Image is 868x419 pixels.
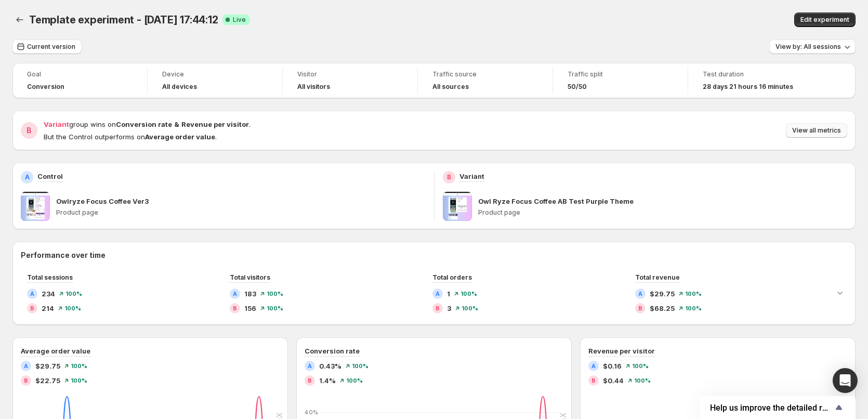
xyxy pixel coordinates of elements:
[297,70,403,78] span: Visitor
[267,305,283,311] span: 100%
[267,291,283,297] span: 100%
[634,377,651,384] span: 100%
[591,363,596,369] h2: A
[568,83,587,91] span: 50/50
[478,196,634,206] p: Owl Ryze Focus Coffee AB Test Purple Theme
[319,361,341,371] span: 0.43%
[459,171,484,181] p: Variant
[162,70,268,78] span: Device
[786,123,847,138] button: View all metrics
[792,126,841,135] span: View all metrics
[44,120,69,128] span: Variant
[632,363,649,369] span: 100%
[162,83,197,91] h4: All devices
[27,69,133,92] a: GoalConversion
[794,12,856,27] button: Edit experiment
[162,69,268,92] a: DeviceAll devices
[44,133,217,141] span: But the Control outperforms on .
[685,291,702,297] span: 100%
[27,125,32,136] h2: B
[432,83,469,91] h4: All sources
[833,285,847,300] button: Expand chart
[603,375,624,386] span: $0.44
[800,16,849,24] span: Edit experiment
[12,40,82,54] button: Current version
[432,69,538,92] a: Traffic sourceAll sources
[30,305,34,311] h2: B
[591,377,596,384] h2: B
[56,196,149,206] p: Owlryze Focus Coffee Ver3
[145,133,215,141] strong: Average order value
[308,363,312,369] h2: A
[710,401,845,414] button: Show survey - Help us improve the detailed report for A/B campaigns
[436,291,440,297] h2: A
[56,208,426,217] p: Product page
[25,173,30,181] h2: A
[42,289,55,299] span: 234
[30,291,34,297] h2: A
[685,305,702,311] span: 100%
[21,250,847,260] h2: Performance over time
[461,291,477,297] span: 100%
[71,363,87,369] span: 100%
[432,70,538,78] span: Traffic source
[346,377,363,384] span: 100%
[588,346,655,356] h3: Revenue per visitor
[64,305,81,311] span: 100%
[650,303,675,313] span: $68.25
[24,377,28,384] h2: B
[42,303,54,313] span: 214
[233,291,237,297] h2: A
[568,70,673,78] span: Traffic split
[462,305,478,311] span: 100%
[244,303,256,313] span: 156
[603,361,622,371] span: $0.16
[35,375,60,386] span: $22.75
[638,291,642,297] h2: A
[638,305,642,311] h2: B
[21,346,90,356] h3: Average order value
[230,273,270,281] span: Total visitors
[35,361,60,371] span: $29.75
[305,346,360,356] h3: Conversion rate
[432,273,472,281] span: Total orders
[233,305,237,311] h2: B
[27,83,64,91] span: Conversion
[352,363,369,369] span: 100%
[308,377,312,384] h2: B
[181,120,249,128] strong: Revenue per visitor
[27,70,133,78] span: Goal
[27,273,73,281] span: Total sessions
[447,303,451,313] span: 3
[71,377,87,384] span: 100%
[27,43,75,51] span: Current version
[443,192,472,221] img: Owl Ryze Focus Coffee AB Test Purple Theme
[447,173,451,181] h2: B
[775,43,841,51] span: View by: All sessions
[769,40,856,54] button: View by: All sessions
[447,289,450,299] span: 1
[174,120,179,128] strong: &
[37,171,63,181] p: Control
[29,14,218,26] span: Template experiment - [DATE] 17:44:12
[635,273,680,281] span: Total revenue
[297,69,403,92] a: VisitorAll visitors
[703,70,809,78] span: Test duration
[297,83,330,91] h4: All visitors
[568,69,673,92] a: Traffic split50/50
[12,12,27,27] button: Back
[24,363,28,369] h2: A
[244,289,256,299] span: 183
[650,289,675,299] span: $29.75
[116,120,172,128] strong: Conversion rate
[44,120,251,128] span: group wins on .
[703,69,809,92] a: Test duration28 days 21 hours 16 minutes
[833,368,858,393] div: Open Intercom Messenger
[305,409,318,416] text: 40%
[436,305,440,311] h2: B
[710,403,833,413] span: Help us improve the detailed report for A/B campaigns
[65,291,82,297] span: 100%
[21,192,50,221] img: Owlryze Focus Coffee Ver3
[703,83,793,91] span: 28 days 21 hours 16 minutes
[319,375,336,386] span: 1.4%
